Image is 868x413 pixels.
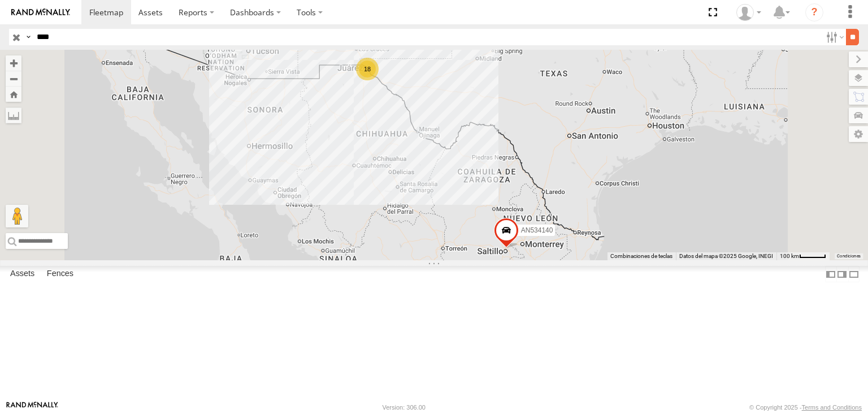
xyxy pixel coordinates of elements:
button: Zoom Home [6,87,21,102]
img: rand-logo.svg [11,8,70,16]
div: © Copyright 2025 - [749,404,862,411]
label: Map Settings [849,126,868,142]
button: Combinaciones de teclas [610,252,672,260]
label: Search Query [24,29,33,45]
label: Dock Summary Table to the Left [825,266,836,282]
label: Search Filter Options [822,29,846,45]
button: Escala del mapa: 100 km por 44 píxeles [776,252,830,260]
button: Zoom out [6,71,21,87]
div: Version: 306.00 [383,404,426,411]
label: Fences [41,266,79,282]
i: ? [805,3,823,21]
label: Dock Summary Table to the Right [836,266,848,282]
button: Zoom in [6,55,21,71]
span: 100 km [780,253,799,259]
a: Visit our Website [6,402,58,413]
label: Hide Summary Table [848,266,860,282]
span: Datos del mapa ©2025 Google, INEGI [679,253,773,259]
div: 18 [356,58,379,80]
label: Assets [5,266,40,282]
span: AN534140 [521,227,553,235]
a: Condiciones (se abre en una nueva pestaña) [837,254,861,259]
label: Measure [6,107,21,123]
button: Arrastra el hombrecito naranja al mapa para abrir Street View [6,205,28,227]
div: Daniel Lupio [732,4,765,21]
a: Terms and Conditions [802,404,862,411]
